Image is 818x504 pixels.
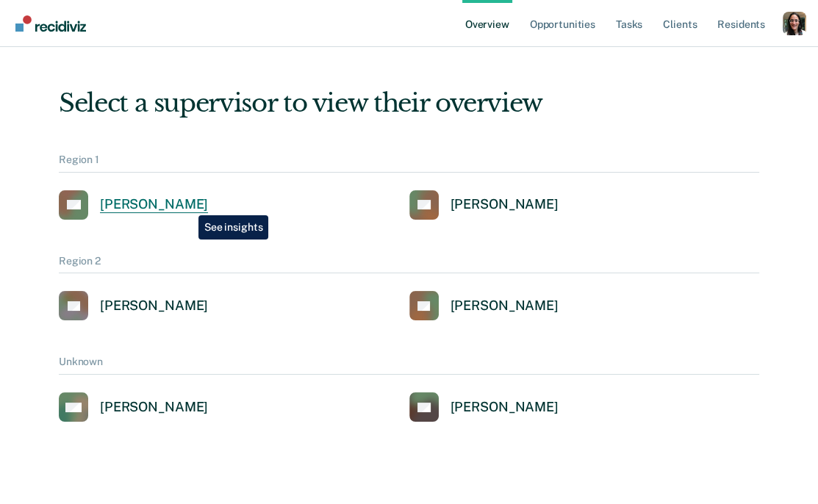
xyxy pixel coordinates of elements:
a: [PERSON_NAME] [59,392,208,422]
div: [PERSON_NAME] [100,196,208,213]
a: [PERSON_NAME] [409,190,559,220]
div: [PERSON_NAME] [100,399,208,416]
div: [PERSON_NAME] [451,196,559,213]
div: Select a supervisor to view their overview [59,88,759,118]
div: [PERSON_NAME] [451,298,559,314]
div: Unknown [59,356,759,375]
button: Profile dropdown button [783,12,806,35]
a: [PERSON_NAME] [59,291,208,320]
div: Region 1 [59,154,759,173]
a: [PERSON_NAME] [409,291,559,320]
div: Region 2 [59,255,759,274]
div: [PERSON_NAME] [451,399,559,416]
a: [PERSON_NAME] [59,190,208,220]
div: [PERSON_NAME] [100,298,208,314]
img: Recidiviz [15,15,86,32]
a: [PERSON_NAME] [409,392,559,422]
